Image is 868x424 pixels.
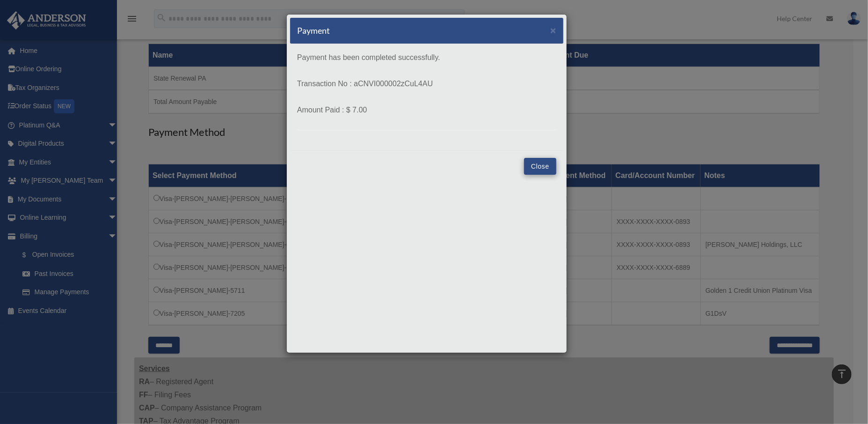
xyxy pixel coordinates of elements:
span: × [550,25,556,36]
p: Amount Paid : $ 7.00 [297,104,556,117]
button: Close [524,158,556,175]
p: Payment has been completed successfully. [297,51,556,64]
h5: Payment [297,25,330,37]
button: Close [550,25,556,35]
p: Transaction No : aCNVI000002zCuL4AU [297,77,556,90]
